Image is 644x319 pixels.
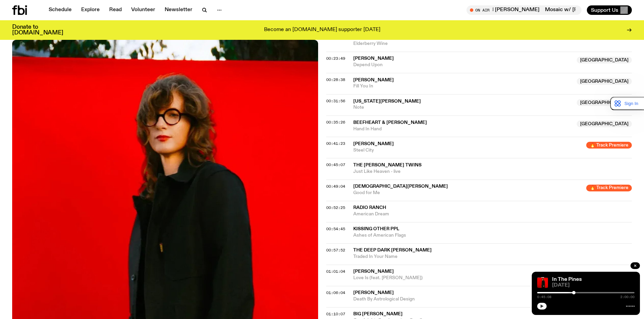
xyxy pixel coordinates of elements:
button: 00:52:25 [326,206,345,210]
span: [DEMOGRAPHIC_DATA][PERSON_NAME] [353,184,448,189]
span: Fill You In [353,83,573,89]
span: [PERSON_NAME] [353,56,394,61]
span: Support Us [591,7,618,13]
span: 00:31:56 [326,98,345,104]
a: Volunteer [127,5,159,15]
span: 2:00:00 [620,295,635,299]
a: Read [105,5,126,15]
span: 00:52:25 [326,205,345,210]
span: 01:01:04 [326,269,345,274]
button: 01:01:04 [326,270,345,273]
button: 00:23:49 [326,57,345,60]
span: Ashes of American Flags [353,232,632,239]
span: [PERSON_NAME] [353,290,394,295]
span: Note [353,104,573,111]
span: Traded In Your Name [353,254,632,260]
span: 00:49:04 [326,184,345,189]
a: Explore [77,5,104,15]
span: Good for Me [353,190,582,196]
button: 00:41:23 [326,142,345,145]
span: [GEOGRAPHIC_DATA] [577,57,632,63]
p: Become an [DOMAIN_NAME] supporter [DATE] [264,27,380,33]
span: Steel City [353,147,582,154]
button: 01:10:07 [326,312,345,316]
button: 00:57:52 [326,248,345,252]
span: 🔥 Track Premiere [586,142,632,149]
span: [PERSON_NAME] [353,269,394,274]
span: Love Is (feat. [PERSON_NAME]) [353,275,632,281]
span: [PERSON_NAME] [353,141,394,146]
span: [GEOGRAPHIC_DATA] [577,78,632,85]
span: 00:57:52 [326,247,345,253]
span: Depend Upon [353,62,573,68]
span: 01:06:04 [326,290,345,295]
span: 00:54:45 [326,226,345,232]
button: 00:45:07 [326,163,345,167]
span: 🔥 Track Premiere [586,185,632,191]
h3: Donate to [DOMAIN_NAME] [12,24,63,36]
button: 00:31:56 [326,99,345,103]
span: 00:23:49 [326,56,345,61]
span: 01:10:07 [326,311,345,317]
span: [GEOGRAPHIC_DATA] [577,99,632,106]
span: 00:35:26 [326,119,345,125]
span: [PERSON_NAME] [353,78,394,82]
span: 00:45:07 [326,162,345,167]
span: The [PERSON_NAME] Twins [353,163,422,167]
button: On AirMosaic w/ [PERSON_NAME] and [PERSON_NAME]Mosaic w/ [PERSON_NAME] and [PERSON_NAME] [467,5,581,15]
span: American Dream [353,211,632,217]
button: 00:54:45 [326,227,345,231]
span: Death By Astrological Design [353,296,632,302]
span: [GEOGRAPHIC_DATA] [577,121,632,127]
span: [DATE] [552,283,635,288]
button: 00:49:04 [326,185,345,188]
span: Just Like Heaven - live [353,168,632,175]
span: 0:45:08 [537,295,551,299]
span: Elderberry Wine [353,41,632,47]
span: 00:41:23 [326,141,345,146]
button: 00:28:38 [326,78,345,82]
button: 01:06:04 [326,291,345,295]
span: 00:28:38 [326,77,345,82]
button: 00:35:26 [326,121,345,124]
span: Beefheart & [PERSON_NAME] [353,120,427,125]
a: Newsletter [161,5,196,15]
span: Kissing Other ppl [353,227,399,231]
span: [US_STATE][PERSON_NAME] [353,99,421,104]
span: Hand In Hand [353,126,573,132]
span: Big [PERSON_NAME] [353,312,403,316]
button: Support Us [587,5,632,15]
span: The Deep Dark [PERSON_NAME] [353,248,432,252]
span: Radio Ranch [353,205,386,210]
a: Schedule [45,5,76,15]
a: In The Pines [552,277,582,282]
